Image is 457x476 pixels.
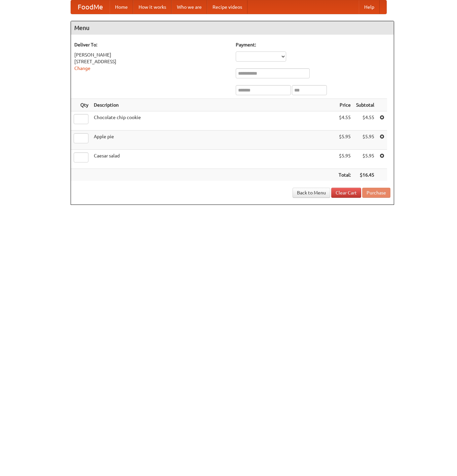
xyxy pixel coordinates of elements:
[336,111,353,131] td: $4.55
[336,169,353,181] th: Total:
[71,99,91,111] th: Qty
[353,111,377,131] td: $4.55
[74,58,229,65] div: [STREET_ADDRESS]
[353,99,377,111] th: Subtotal
[293,188,330,198] a: Back to Menu
[336,131,353,150] td: $5.95
[110,0,133,14] a: Home
[336,99,353,111] th: Price
[74,51,229,58] div: [PERSON_NAME]
[353,169,377,181] th: $16.45
[91,150,336,169] td: Caesar salad
[71,0,110,14] a: FoodMe
[353,131,377,150] td: $5.95
[362,188,390,198] button: Purchase
[236,41,390,48] h5: Payment:
[172,0,207,14] a: Who we are
[91,111,336,131] td: Chocolate chip cookie
[336,150,353,169] td: $5.95
[74,66,90,71] a: Change
[91,131,336,150] td: Apple pie
[359,0,380,14] a: Help
[133,0,172,14] a: How it works
[353,150,377,169] td: $5.95
[71,21,394,35] h4: Menu
[207,0,247,14] a: Recipe videos
[74,41,229,48] h5: Deliver To:
[331,188,361,198] a: Clear Cart
[91,99,336,111] th: Description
